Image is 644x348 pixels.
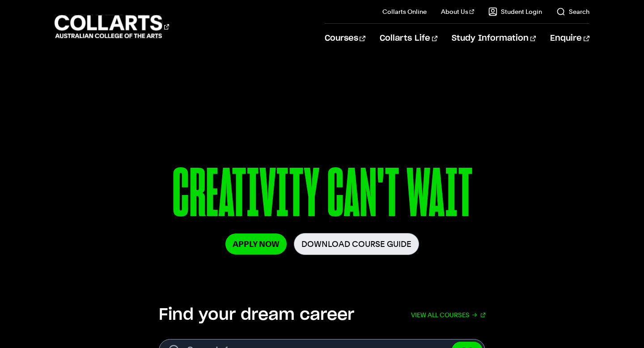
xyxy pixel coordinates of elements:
[488,7,542,16] a: Student Login
[55,159,589,233] p: CREATIVITY CAN'T WAIT
[225,233,287,255] a: Apply Now
[55,14,169,39] div: Go to homepage
[441,7,474,16] a: About Us
[452,24,536,53] a: Study Information
[294,233,419,255] a: Download Course Guide
[556,7,589,16] a: Search
[382,7,427,16] a: Collarts Online
[380,24,437,53] a: Collarts Life
[159,305,354,325] h2: Find your dream career
[550,24,589,53] a: Enquire
[325,24,365,53] a: Courses
[411,305,485,325] a: View all courses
